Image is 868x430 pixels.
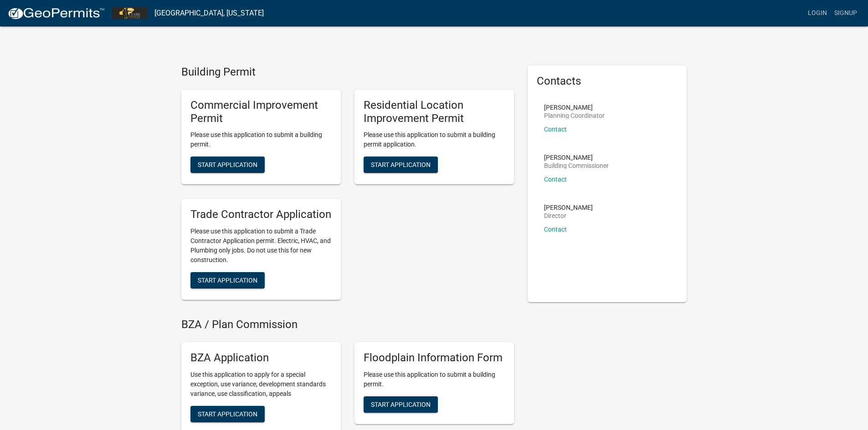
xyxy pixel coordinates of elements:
[190,130,332,149] p: Please use this application to submit a building permit.
[190,272,265,288] button: Start Application
[190,227,332,265] p: Please use this application to submit a Trade Contractor Application permit. Electric, HVAC, and ...
[364,351,505,364] h5: Floodplain Information Form
[364,99,505,125] h5: Residential Location Improvement Permit
[364,157,438,173] button: Start Application
[831,5,861,22] a: Signup
[544,112,605,119] p: Planning Coordinator
[154,5,264,21] a: [GEOGRAPHIC_DATA], [US_STATE]
[190,351,332,364] h5: BZA Application
[371,161,431,168] span: Start Application
[198,161,257,168] span: Start Application
[537,75,678,88] h5: Contacts
[198,277,257,284] span: Start Application
[190,99,332,125] h5: Commercial Improvement Permit
[190,208,332,221] h5: Trade Contractor Application
[190,370,332,399] p: Use this application to apply for a special exception, use variance, development standards varian...
[544,126,567,133] a: Contact
[804,5,831,22] a: Login
[544,162,609,169] p: Building Commissioner
[112,7,147,19] img: Clark County, Indiana
[198,410,257,417] span: Start Application
[181,66,514,79] h4: Building Permit
[190,406,265,422] button: Start Application
[371,400,431,408] span: Start Application
[364,130,505,149] p: Please use this application to submit a building permit application.
[544,154,609,161] p: [PERSON_NAME]
[364,396,438,413] button: Start Application
[181,318,514,331] h4: BZA / Plan Commission
[544,176,567,183] a: Contact
[190,157,265,173] button: Start Application
[544,104,605,111] p: [PERSON_NAME]
[544,226,567,233] a: Contact
[544,212,593,219] p: Director
[544,204,593,211] p: [PERSON_NAME]
[364,370,505,389] p: Please use this application to submit a building permit.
